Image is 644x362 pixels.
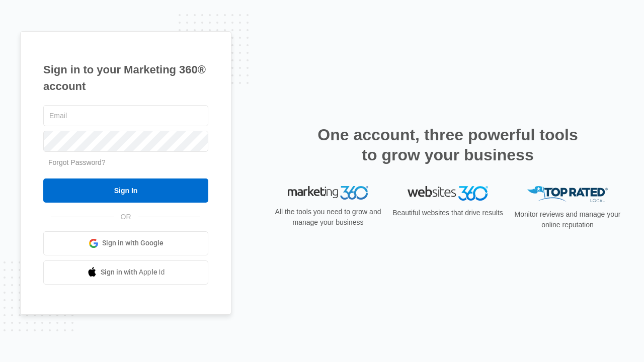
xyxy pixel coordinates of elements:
[314,125,581,165] h2: One account, three powerful tools to grow your business
[48,158,106,166] a: Forgot Password?
[408,186,488,201] img: Websites 360
[43,231,208,255] a: Sign in with Google
[527,186,608,203] img: Top Rated Local
[43,61,208,95] h1: Sign in to your Marketing 360® account
[43,178,208,203] input: Sign In
[288,186,368,200] img: Marketing 360
[101,267,165,278] span: Sign in with Apple Id
[43,105,208,126] input: Email
[511,209,624,230] p: Monitor reviews and manage your online reputation
[391,208,504,218] p: Beautiful websites that drive results
[272,207,384,228] p: All the tools you need to grow and manage your business
[114,212,138,222] span: OR
[102,238,164,248] span: Sign in with Google
[43,260,208,285] a: Sign in with Apple Id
